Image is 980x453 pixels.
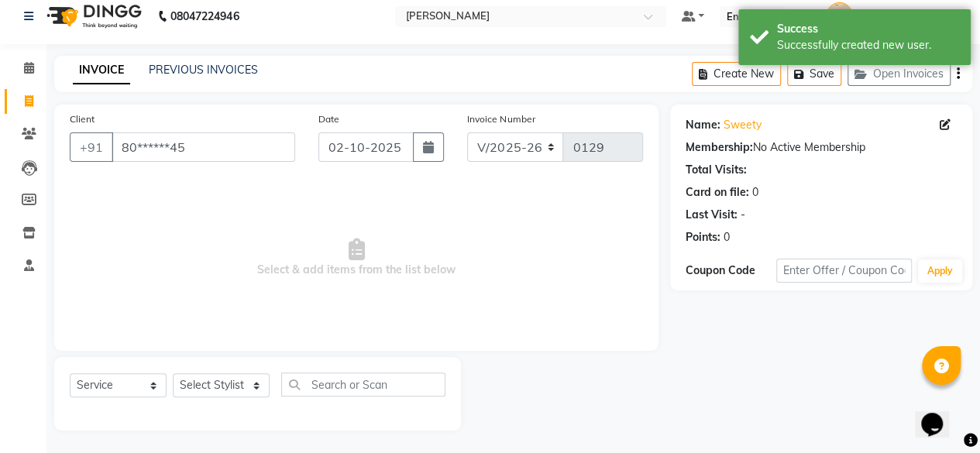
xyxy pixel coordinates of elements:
div: Name: [686,117,720,133]
div: Success [777,21,959,37]
div: Points: [686,229,720,245]
button: Apply [918,259,962,283]
div: Card on file: [686,184,749,201]
button: Open Invoices [848,62,951,86]
div: Successfully created new user. [777,37,959,53]
input: Search or Scan [281,372,445,396]
a: PREVIOUS INVOICES [149,63,258,77]
input: Enter Offer / Coupon Code [776,259,912,283]
a: Sweety [724,117,762,133]
div: Membership: [686,139,753,156]
span: Select & add items from the list below [70,180,643,335]
span: [PERSON_NAME] [861,9,951,25]
label: Date [318,112,339,126]
button: Create New [692,62,781,86]
div: No Active Membership [686,139,957,156]
div: 0 [724,229,730,245]
div: Last Visit: [686,207,738,223]
label: Invoice Number [467,112,535,126]
input: Search by Name/Mobile/Email/Code [112,132,295,162]
div: Coupon Code [686,263,776,279]
a: INVOICE [73,57,130,84]
div: - [741,207,745,223]
iframe: chat widget [915,391,965,438]
button: +91 [70,132,113,162]
button: Save [787,62,841,86]
img: Sundaram [826,2,853,29]
div: Total Visits: [686,162,747,178]
label: Client [70,112,95,126]
div: 0 [752,184,758,201]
